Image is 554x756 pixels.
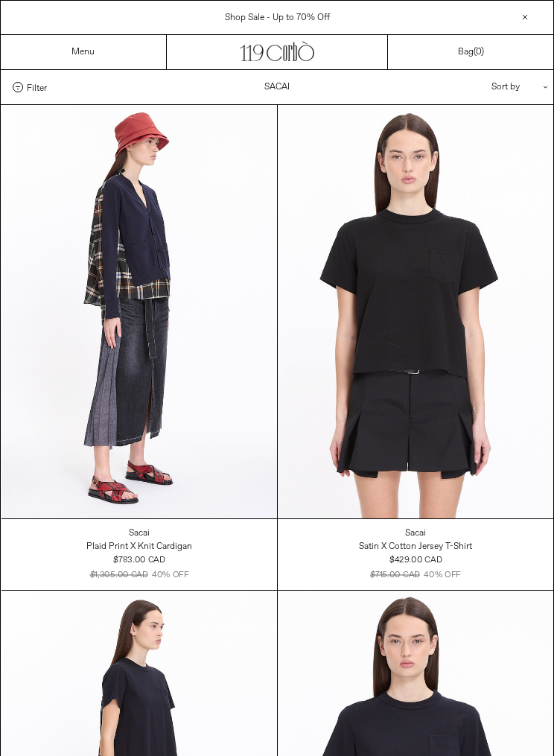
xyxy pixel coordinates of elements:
a: Sacai [405,527,426,540]
a: Shop Sale - Up to 70% Off [225,12,330,24]
a: Satin x Cotton Jersey T-Shirt [359,540,472,553]
div: $1,305.00 CAD [90,569,148,582]
a: Plaid Print x Knit Cardigan [86,540,192,553]
div: 40% OFF [152,569,188,582]
div: Plaid Print x Knit Cardigan [86,541,192,553]
a: Bag() [458,45,484,59]
div: $783.00 CAD [113,554,165,567]
div: 40% OFF [424,569,460,582]
div: Sort by [404,70,538,104]
span: ) [476,46,484,58]
span: 0 [476,46,481,58]
img: Sacai Satin x Cotton Jersey T-Shir [278,105,553,518]
span: Filter [27,82,47,92]
div: Satin x Cotton Jersey T-Shirt [359,541,472,553]
a: Sacai [129,527,150,540]
div: $429.00 CAD [389,554,442,567]
img: Sacai Plaid Print x Knit Cardigan [1,105,277,518]
a: Menu [71,46,95,58]
div: $715.00 CAD [370,569,420,582]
